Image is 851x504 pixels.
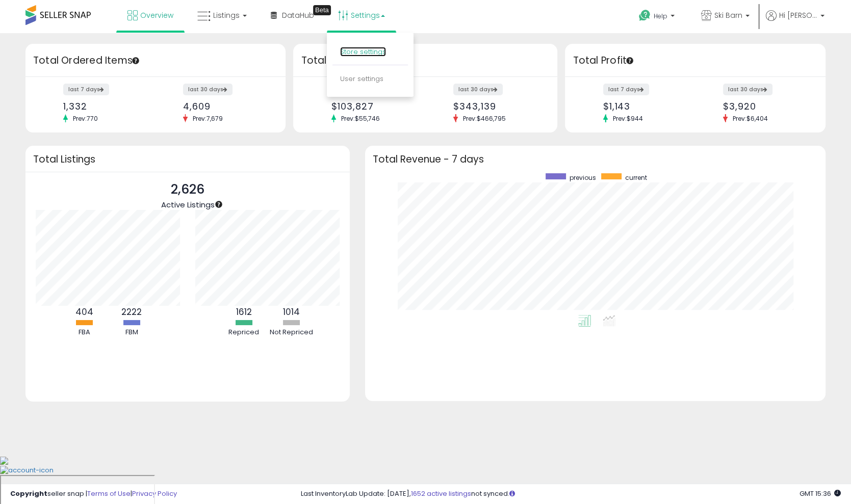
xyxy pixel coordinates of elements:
[131,56,140,65] div: Tooltip anchor
[779,10,817,20] span: Hi [PERSON_NAME]
[121,306,142,318] b: 2222
[714,10,742,20] span: Ski Barn
[63,101,148,112] div: 1,332
[340,47,386,57] a: Store settings
[282,10,314,20] span: DataHub
[723,84,772,95] label: last 30 days
[188,114,228,123] span: Prev: 7,679
[625,173,647,182] span: current
[63,84,109,95] label: last 7 days
[573,54,817,68] h3: Total Profit
[340,74,383,84] a: User settings
[608,114,648,123] span: Prev: $944
[183,101,268,112] div: 4,609
[373,155,818,163] h3: Total Revenue - 7 days
[161,180,215,199] p: 2,626
[268,328,314,337] div: Not Repriced
[453,101,539,112] div: $343,139
[301,54,550,68] h3: Total Revenue
[570,173,596,182] span: previous
[161,199,215,210] span: Active Listings
[723,101,808,112] div: $3,920
[458,114,511,123] span: Prev: $466,795
[213,10,240,20] span: Listings
[221,328,267,337] div: Repriced
[313,5,331,15] div: Tooltip anchor
[331,101,418,112] div: $103,827
[61,328,107,337] div: FBA
[236,306,252,318] b: 1612
[638,9,651,22] i: Get Help
[75,306,93,318] b: 404
[603,84,649,95] label: last 7 days
[631,2,685,33] a: Help
[140,10,173,20] span: Overview
[283,306,300,318] b: 1014
[603,101,688,112] div: $1,143
[453,84,503,95] label: last 30 days
[766,10,824,33] a: Hi [PERSON_NAME]
[728,114,773,123] span: Prev: $6,404
[183,84,233,95] label: last 30 days
[33,155,342,163] h3: Total Listings
[68,114,103,123] span: Prev: 770
[654,12,667,20] span: Help
[336,114,385,123] span: Prev: $55,746
[33,54,278,68] h3: Total Ordered Items
[109,328,154,337] div: FBM
[214,200,223,209] div: Tooltip anchor
[625,56,634,65] div: Tooltip anchor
